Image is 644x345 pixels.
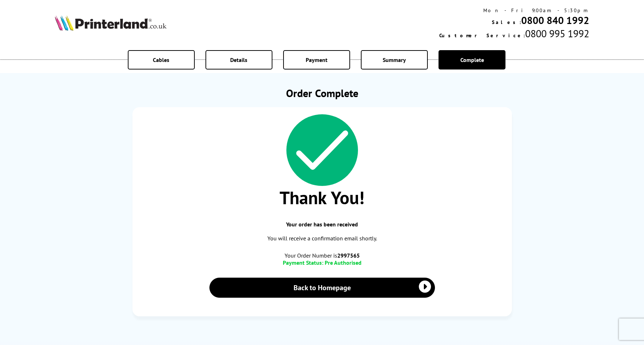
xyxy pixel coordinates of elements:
[460,56,484,63] span: Complete
[140,221,505,228] span: Your order has been received
[306,56,328,63] span: Payment
[492,19,521,25] span: Sales:
[383,56,406,63] span: Summary
[325,259,362,266] span: Pre Authorised
[283,259,323,266] span: Payment Status:
[55,15,166,31] img: Printerland Logo
[439,32,525,39] span: Customer Service:
[140,234,505,243] p: You will receive a confirmation email shortly.
[140,186,505,209] span: Thank You!
[140,252,505,259] span: Your Order Number is
[153,56,169,63] span: Cables
[337,252,360,259] b: 2997565
[209,278,435,298] a: Back to Homepage
[230,56,247,63] span: Details
[525,27,589,40] span: 0800 995 1992
[521,14,589,27] a: 0800 840 1992
[132,86,512,100] h1: Order Complete
[439,7,589,14] div: Mon - Fri 9:00am - 5:30pm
